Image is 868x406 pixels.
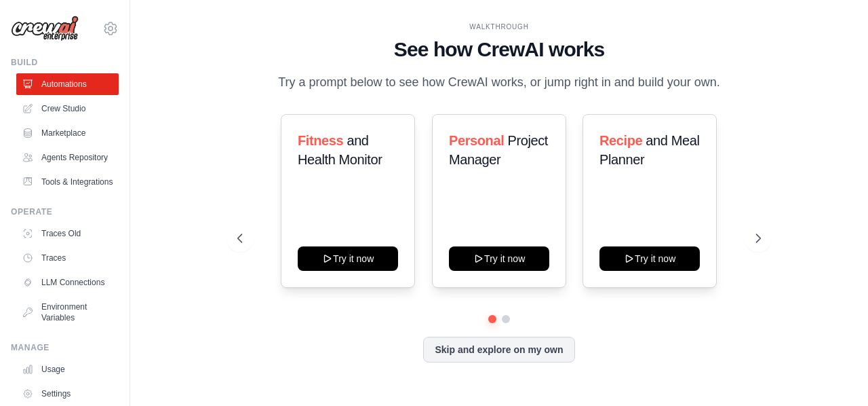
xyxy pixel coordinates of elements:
button: Try it now [449,246,549,271]
iframe: Chat Widget [800,341,868,406]
a: LLM Connections [16,272,119,293]
button: Try it now [599,246,700,271]
a: Tools & Integrations [16,171,119,193]
p: Try a prompt below to see how CrewAI works, or jump right in and build your own. [271,73,727,92]
a: Settings [16,383,119,405]
a: Environment Variables [16,296,119,329]
span: Fitness [298,133,343,148]
button: Skip and explore on my own [423,337,574,363]
div: WALKTHROUGH [237,22,760,32]
div: Operate [11,206,119,217]
div: Build [11,57,119,68]
a: Traces [16,247,119,269]
a: Crew Studio [16,98,119,119]
span: Recipe [599,133,642,148]
a: Usage [16,358,119,380]
img: Logo [11,16,79,41]
button: Try it now [298,246,398,271]
span: Project Manager [449,133,548,167]
span: and Meal Planner [599,133,699,167]
a: Traces Old [16,223,119,244]
h1: See how CrewAI works [237,37,760,62]
a: Automations [16,73,119,95]
a: Agents Repository [16,147,119,168]
span: Personal [449,133,504,148]
div: Manage [11,342,119,353]
a: Marketplace [16,122,119,144]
